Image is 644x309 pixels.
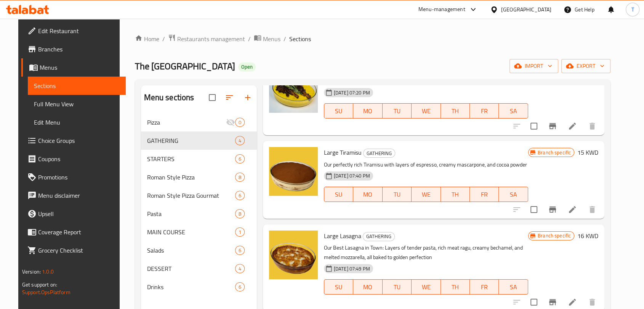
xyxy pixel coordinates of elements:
a: Menu disclaimer [21,186,126,205]
span: Select to update [526,202,542,218]
div: DESSERT4 [141,259,257,278]
span: Get support on: [22,280,57,290]
h6: 15 KWD [577,147,598,158]
button: delete [583,117,601,135]
span: Menus [263,34,280,43]
button: MO [353,279,382,295]
div: items [235,173,245,182]
span: Restaurants management [177,34,245,43]
span: [DATE] 07:40 PM [331,172,373,179]
button: SA [499,103,528,118]
a: Edit menu item [568,298,577,307]
span: 8 [235,210,244,218]
p: Our Best Lasagna in Town: Layers of tender pasta, rich meat ragu, creamy bechamel, and melted moz... [324,243,528,262]
button: FR [470,187,499,202]
span: FR [473,106,496,117]
div: items [235,246,245,255]
div: items [235,264,245,273]
span: 6 [235,283,244,291]
span: [DATE] 07:20 PM [331,89,373,96]
span: Choice Groups [38,136,120,145]
span: TU [386,189,409,200]
div: items [235,227,245,237]
div: GATHERING [363,232,395,241]
a: Restaurants management [168,34,245,44]
span: export [567,61,604,71]
p: Our perfectly rich Tiramisu with layers of espresso, creamy mascarpone, and cocoa powder [324,160,528,170]
a: Coupons [21,150,126,168]
span: Branches [38,45,120,54]
div: Pasta8 [141,205,257,223]
span: Version: [22,267,41,277]
a: Edit Menu [28,113,126,131]
img: Large Lasagna [269,231,318,279]
button: WE [412,103,441,118]
div: Salads6 [141,241,257,259]
span: Sort sections [220,88,239,107]
button: FR [470,279,499,295]
span: Salads [147,246,235,255]
span: GATHERING [364,149,395,158]
button: FR [470,103,499,118]
span: SU [327,106,350,117]
span: Coupons [38,154,120,163]
span: 4 [235,265,244,272]
span: WE [415,282,437,293]
span: T [631,5,634,14]
span: Coverage Report [38,227,120,237]
span: Drinks [147,282,235,291]
span: SU [327,282,350,293]
span: 1 [235,229,244,236]
span: SU [327,189,350,200]
span: TU [386,282,409,293]
div: MAIN COURSE1 [141,223,257,241]
button: WE [412,279,441,295]
span: FR [473,189,496,200]
div: items [235,282,245,291]
span: Menu disclaimer [38,191,120,200]
div: items [235,191,245,200]
span: [DATE] 07:49 PM [331,265,373,272]
span: The [GEOGRAPHIC_DATA] [135,58,235,75]
span: 8 [235,174,244,181]
img: Large Tiramisu [269,147,318,196]
span: Select all sections [204,90,220,106]
span: Roman Style Pizza Gourmat [147,191,235,200]
span: TH [444,106,467,117]
span: Roman Style Pizza [147,173,235,182]
span: 0 [235,119,244,126]
button: Branch-specific-item [543,200,562,219]
a: Choice Groups [21,131,126,150]
button: Add section [239,88,257,107]
span: 6 [235,155,244,163]
span: Pizza [147,118,226,127]
button: WE [412,187,441,202]
span: TH [444,282,467,293]
button: TH [441,103,470,118]
a: Menus [21,58,126,77]
span: DESSERT [147,264,235,273]
button: import [509,59,558,73]
span: Sections [34,81,120,90]
button: TU [383,187,412,202]
li: / [248,34,251,43]
span: Branch specific [535,149,574,156]
button: TH [441,279,470,295]
a: Coverage Report [21,223,126,241]
a: Edit menu item [568,122,577,131]
a: Menus [254,34,280,44]
button: SA [499,279,528,295]
a: Branches [21,40,126,58]
div: Roman Style Pizza Gourmat6 [141,186,257,205]
a: Full Menu View [28,95,126,113]
button: Branch-specific-item [543,117,562,135]
span: SA [502,106,525,117]
span: GATHERING [147,136,235,145]
a: Home [135,34,159,43]
span: MAIN COURSE [147,227,235,237]
a: Promotions [21,168,126,186]
a: Edit menu item [568,205,577,214]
